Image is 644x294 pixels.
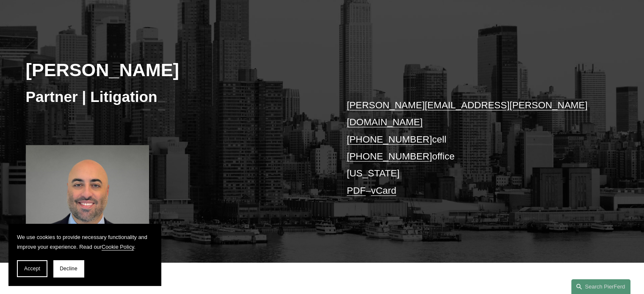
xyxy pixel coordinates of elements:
[26,59,322,81] h2: [PERSON_NAME]
[571,279,630,294] a: Search this site
[17,232,152,252] p: We use cookies to provide necessary functionality and improve your experience. Read our .
[26,88,322,106] h3: Partner | Litigation
[371,185,396,196] a: vCard
[53,260,84,277] button: Decline
[60,266,77,272] span: Decline
[102,244,134,250] a: Cookie Policy
[17,260,47,277] button: Accept
[347,185,366,196] a: PDF
[24,266,40,272] span: Accept
[347,134,432,145] a: [PHONE_NUMBER]
[347,97,594,199] p: cell office [US_STATE] –
[347,100,588,127] a: [PERSON_NAME][EMAIL_ADDRESS][PERSON_NAME][DOMAIN_NAME]
[347,151,432,162] a: [PHONE_NUMBER]
[8,224,161,286] section: Cookie banner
